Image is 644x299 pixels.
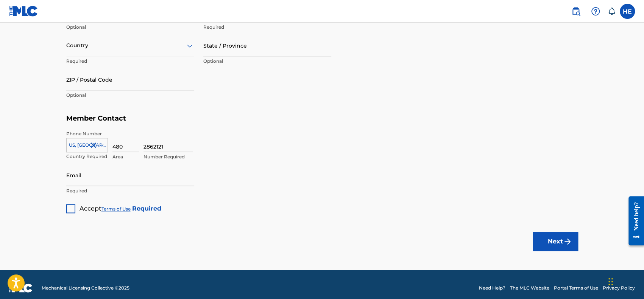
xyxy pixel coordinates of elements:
p: Country Required [66,153,108,160]
p: Required [203,24,331,31]
p: Required [66,187,194,194]
img: search [571,7,580,16]
p: Area [112,153,139,160]
span: Mechanical Licensing Collective © 2025 [42,285,129,291]
a: Portal Terms of Use [554,285,598,291]
button: Next [533,232,578,251]
div: Help [588,4,603,19]
img: MLC Logo [9,6,38,17]
p: Optional [203,58,331,65]
strong: Required [132,205,161,212]
img: f7272a7cc735f4ea7f67.svg [563,237,572,246]
img: help [591,7,600,16]
p: Number Required [143,153,193,160]
a: Public Search [568,4,583,19]
div: Drag [608,270,613,293]
iframe: Resource Center [623,190,644,251]
iframe: Chat Widget [606,263,644,299]
p: Required [66,58,194,65]
a: Need Help? [479,285,505,291]
div: User Menu [620,4,635,19]
h5: Member Contact [66,110,578,127]
span: Accept [80,205,101,212]
div: Notifications [608,8,615,15]
p: Optional [66,24,194,31]
a: The MLC Website [510,285,549,291]
a: Terms of Use [101,206,131,212]
a: Privacy Policy [603,285,635,291]
p: Optional [66,92,194,99]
